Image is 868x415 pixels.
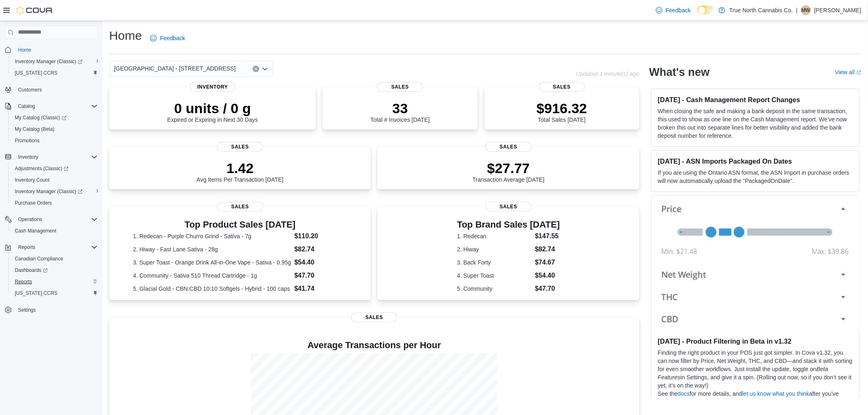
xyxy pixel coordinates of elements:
[18,216,42,223] span: Operations
[15,267,48,274] span: Dashboards
[802,5,810,15] span: MW
[535,244,560,254] dd: $82.74
[217,202,263,212] span: Sales
[11,175,98,185] span: Inventory Count
[133,232,291,240] dt: 1. Redecan - Purple Churro Grind - Sativa - 7g
[190,82,235,92] span: Inventory
[8,186,101,197] a: Inventory Manager (Classic)
[15,290,57,296] span: [US_STATE] CCRS
[11,187,98,196] span: Inventory Manager (Classic)
[678,390,690,397] a: docs
[8,112,101,123] a: My Catalog (Classic)
[133,220,347,230] h3: Top Product Sales [DATE]
[539,82,585,92] span: Sales
[2,304,101,316] button: Settings
[8,174,101,186] button: Inventory Count
[653,2,694,18] a: Feedback
[535,284,560,294] dd: $47.70
[167,100,258,123] div: Expired or Expiring in Next 30 Days
[11,198,55,208] a: Purchase Orders
[11,277,35,287] a: Reports
[196,160,283,183] div: Avg Items Per Transaction [DATE]
[11,254,66,264] a: Canadian Compliance
[11,113,70,123] a: My Catalog (Classic)
[801,5,811,15] div: Marilyn Witzmann
[18,103,35,109] span: Catalog
[2,84,101,96] button: Customers
[11,288,98,298] span: Washington CCRS
[658,107,853,140] p: When closing the safe and making a bank deposit in the same transaction, this used to show as one...
[11,57,98,66] span: Inventory Manager (Classic)
[2,151,101,163] button: Inventory
[8,197,101,209] button: Purchase Orders
[11,254,98,264] span: Canadian Compliance
[8,287,101,299] button: [US_STATE] CCRS
[15,214,98,224] span: Operations
[814,5,861,15] p: [PERSON_NAME]
[2,44,101,56] button: Home
[11,164,72,173] a: Adjustments (Classic)
[11,265,51,275] a: Dashboards
[11,187,86,196] a: Inventory Manager (Classic)
[114,64,236,73] span: [GEOGRAPHIC_DATA] - [STREET_ADDRESS]
[377,82,423,92] span: Sales
[15,101,38,111] button: Catalog
[796,5,798,15] p: |
[15,137,40,144] span: Promotions
[537,100,587,123] div: Total Sales [DATE]
[16,6,53,14] img: Cova
[457,232,532,240] dt: 1. Redecan
[15,85,45,95] a: Customers
[15,45,34,55] a: Home
[537,100,587,116] p: $916.32
[15,278,32,285] span: Reports
[11,124,58,134] a: My Catalog (Beta)
[11,175,53,185] a: Inventory Count
[15,152,41,162] button: Inventory
[457,245,532,253] dt: 2. Hiway
[18,244,35,251] span: Reports
[15,84,98,95] span: Customers
[253,66,259,72] button: Clear input
[11,68,61,78] a: [US_STATE] CCRS
[457,285,532,293] dt: 5. Community
[167,100,258,116] p: 0 units / 0 g
[457,220,560,230] h3: Top Brand Sales [DATE]
[473,160,545,183] div: Transaction Average [DATE]
[658,157,853,165] h3: [DATE] - ASN Imports Packaged On Dates
[8,253,101,265] button: Canadian Compliance
[742,390,809,397] a: let us know what you think
[8,123,101,135] button: My Catalog (Beta)
[473,160,545,176] p: $27.77
[351,312,397,322] span: Sales
[729,5,793,15] p: True North Cannabis Co.
[18,307,36,313] span: Settings
[666,6,691,14] span: Feedback
[15,126,55,132] span: My Catalog (Beta)
[15,188,82,195] span: Inventory Manager (Classic)
[11,136,43,146] a: Promotions
[8,265,101,276] a: Dashboards
[15,101,98,111] span: Catalog
[11,68,98,78] span: Washington CCRS
[295,271,347,280] dd: $47.70
[295,258,347,267] dd: $54.40
[160,34,185,42] span: Feedback
[11,113,98,123] span: My Catalog (Classic)
[15,114,66,121] span: My Catalog (Classic)
[15,152,98,162] span: Inventory
[2,242,101,253] button: Reports
[15,305,98,315] span: Settings
[2,214,101,225] button: Operations
[15,165,69,172] span: Adjustments (Classic)
[11,277,98,287] span: Reports
[457,271,532,280] dt: 4. Super Toast
[11,265,98,275] span: Dashboards
[658,169,853,185] p: If you are using the Ontario ASN format, the ASN Import in purchase orders will now automatically...
[133,258,291,267] dt: 3. Super Toast - Orange Drink All-in-One Vape - Sativa - 0.95g
[649,66,710,79] h2: What's new
[262,66,268,72] button: Open list of options
[11,136,98,146] span: Promotions
[658,337,853,345] h3: [DATE] - Product Filtering in Beta in v1.32
[133,271,291,280] dt: 4. Community - Sativa 510 Thread Cartridge - 1g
